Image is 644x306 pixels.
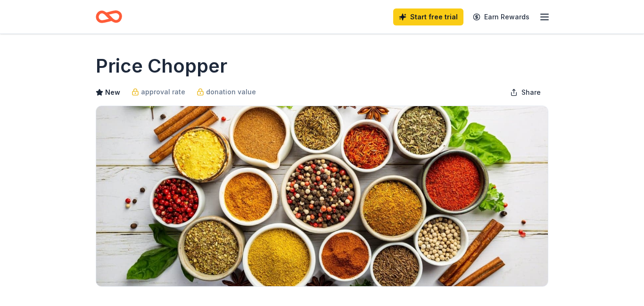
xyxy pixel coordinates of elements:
[96,106,548,286] img: Image for Price Chopper
[197,86,256,98] a: donation value
[132,86,185,98] a: approval rate
[467,8,535,25] a: Earn Rewards
[96,53,227,79] h1: Price Chopper
[105,87,120,98] span: New
[96,6,122,28] a: Home
[206,86,256,98] span: donation value
[521,87,541,98] span: Share
[141,86,185,98] span: approval rate
[503,83,548,102] button: Share
[393,8,463,25] a: Start free trial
